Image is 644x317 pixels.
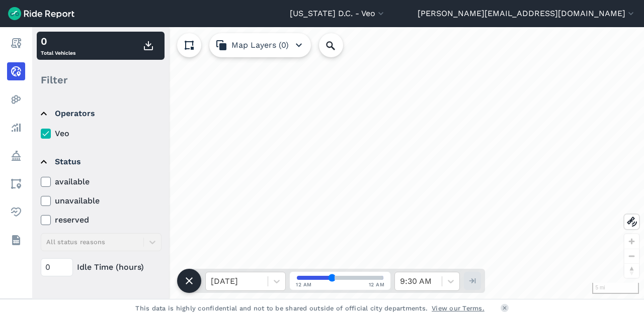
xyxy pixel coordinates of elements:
label: Veo [41,128,162,140]
span: 12 AM [369,281,385,288]
div: Filter [37,64,165,95]
label: reserved [41,214,162,226]
a: Areas [7,175,25,193]
summary: Operators [41,99,160,128]
button: [PERSON_NAME][EMAIL_ADDRESS][DOMAIN_NAME] [418,8,636,20]
div: loading [32,27,644,299]
a: Health [7,203,25,221]
summary: Status [41,148,160,176]
a: Policy [7,147,25,165]
a: Heatmaps [7,90,25,109]
label: unavailable [41,195,162,207]
button: Map Layers (0) [209,33,311,57]
span: 12 AM [296,281,312,288]
a: Analyze [7,119,25,137]
a: Realtime [7,62,25,80]
div: 0 [41,34,75,49]
input: Search Location or Vehicles [319,33,359,57]
button: [US_STATE] D.C. - Veo [290,8,386,20]
div: Total Vehicles [41,34,75,58]
a: View our Terms. [432,303,485,313]
img: Ride Report [8,7,74,20]
div: Idle Time (hours) [41,258,162,276]
label: available [41,176,162,188]
a: Report [7,34,25,52]
a: Datasets [7,231,25,249]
